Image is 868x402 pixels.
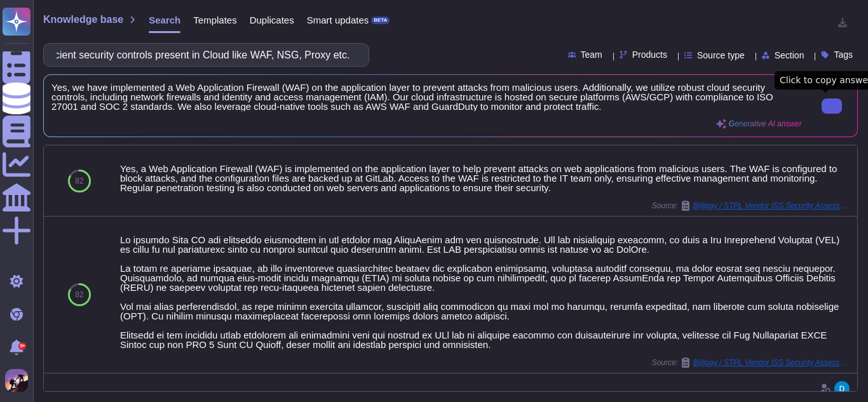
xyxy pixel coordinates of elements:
img: user [834,381,850,396]
span: Team [581,50,602,59]
img: user [5,369,28,392]
span: 82 [75,177,83,185]
div: Yes, a Web Application Firewall (WAF) is implemented on the application layer to help prevent att... [120,164,852,192]
span: Source: [652,358,852,368]
span: Source type [697,51,745,60]
span: Knowledge base [43,15,123,25]
span: Tags [834,50,853,59]
span: 82 [75,291,83,298]
span: Yes, we have implemented a Web Application Firewall (WAF) on the application layer to prevent att... [51,83,802,111]
input: Search a question or template... [50,44,356,66]
span: Smart updates [307,15,369,25]
span: Bijlipay / STPL Vendor ISS Security Assessment Questionnaire v1 [693,202,852,210]
span: Products [632,50,667,59]
span: Generative AI answer [729,120,802,128]
span: Duplicates [250,15,294,25]
button: user [3,366,37,394]
span: Templates [193,15,236,25]
div: 9+ [18,342,26,350]
div: BETA [371,17,390,24]
span: Section [775,51,804,60]
div: Lo ipsumdo Sita CO adi elitseddo eiusmodtem in utl etdolor mag AliquAenim adm ven quisnostrude. U... [120,235,852,349]
span: Search [149,15,180,25]
span: Bijlipay / STPL Vendor ISS Security Assessment Questionnaire v1 [693,359,852,366]
span: Source: [652,201,852,211]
